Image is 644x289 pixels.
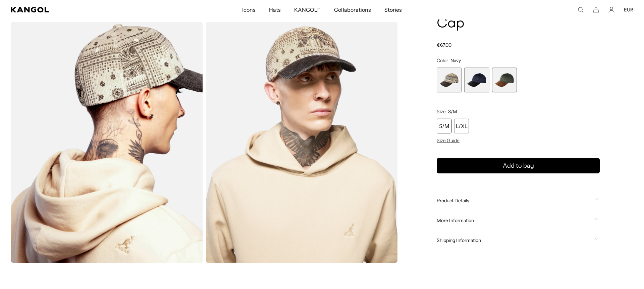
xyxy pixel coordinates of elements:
a: Kangol [11,7,161,12]
button: EUR [624,7,633,13]
span: More Information [437,218,592,224]
span: Size Guide [437,138,460,144]
img: cream [11,22,203,262]
div: L/XL [454,119,469,134]
div: 2 of 3 [464,68,489,92]
span: Size [437,109,446,115]
img: cream [206,22,398,262]
span: Add to bag [503,161,534,170]
span: €67,00 [437,42,451,48]
span: Product Details [437,198,592,204]
label: Cream [437,68,462,92]
button: Cart [593,7,599,13]
div: 1 of 3 [437,68,462,92]
button: Add to bag [437,158,600,174]
summary: Search here [578,7,584,13]
div: 3 of 3 [492,68,517,92]
span: S/M [448,109,457,115]
div: S/M [437,119,451,134]
label: Olive [492,68,517,92]
a: Account [608,7,614,13]
label: Navy [464,68,489,92]
span: Color [437,57,448,64]
span: Shipping Information [437,238,592,244]
span: Navy [450,57,461,64]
